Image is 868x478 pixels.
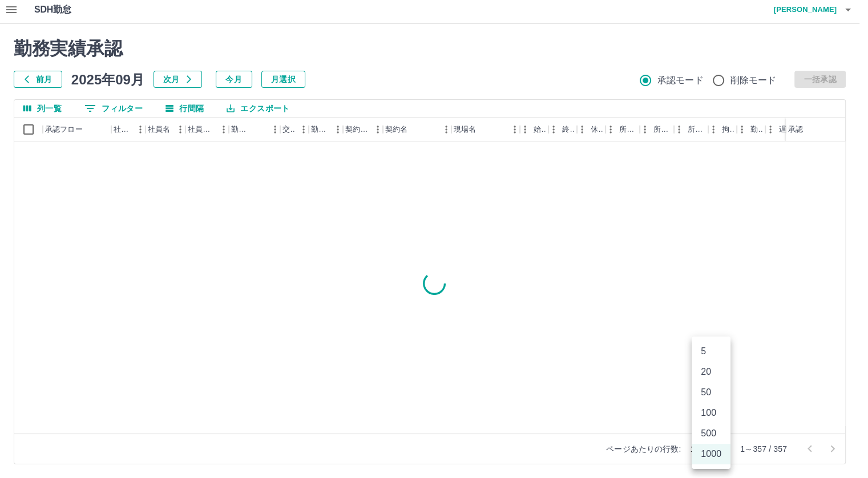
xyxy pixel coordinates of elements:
[692,423,730,444] li: 500
[692,362,730,382] li: 20
[692,382,730,403] li: 50
[692,403,730,423] li: 100
[692,341,730,362] li: 5
[692,444,730,464] li: 1000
